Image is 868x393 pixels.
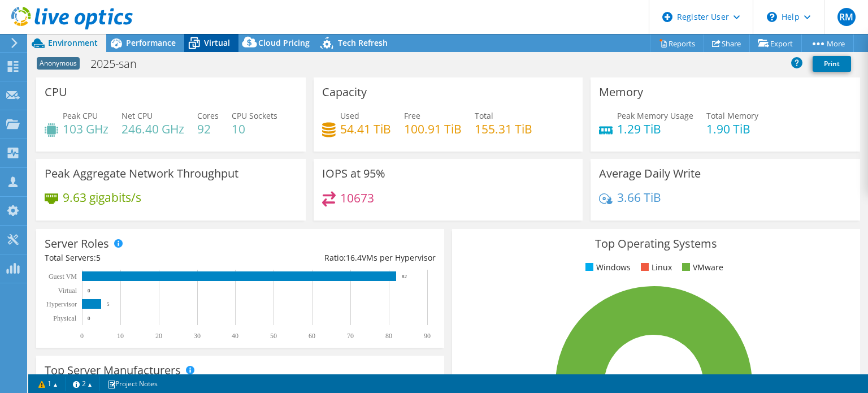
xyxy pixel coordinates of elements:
text: Guest VM [49,273,77,280]
h3: Capacity [322,86,367,98]
text: 0 [80,332,84,340]
span: 16.4 [346,252,362,263]
span: Anonymous [37,57,80,70]
text: 40 [232,332,238,340]
h3: Top Operating Systems [461,237,852,250]
text: 5 [107,301,110,307]
span: Peak CPU [63,110,98,121]
h4: 10673 [340,192,374,204]
h4: 54.41 TiB [340,123,391,135]
li: Windows [583,261,631,274]
h4: 3.66 TiB [617,191,661,204]
span: Cloud Pricing [258,37,310,48]
div: Ratio: VMs per Hypervisor [240,252,436,264]
a: Reports [650,34,704,52]
h3: Peak Aggregate Network Throughput [45,167,238,180]
span: Free [404,110,420,121]
h4: 10 [232,123,277,135]
span: CPU Sockets [232,110,277,121]
text: 90 [424,332,431,340]
text: 60 [309,332,315,340]
h4: 246.40 GHz [121,123,184,135]
text: 30 [194,332,201,340]
text: 0 [88,316,90,321]
h3: Memory [599,86,643,98]
a: Share [704,34,750,52]
h4: 1.29 TiB [617,123,693,135]
span: Environment [48,37,98,48]
a: 1 [31,377,66,391]
span: Used [340,110,359,121]
text: 0 [88,288,90,293]
div: Total Servers: [45,252,240,264]
text: 50 [270,332,277,340]
text: Physical [53,314,76,322]
h3: IOPS at 95% [322,167,385,180]
h4: 92 [197,123,219,135]
a: 2 [65,377,100,391]
span: Tech Refresh [338,37,388,48]
span: Peak Memory Usage [617,110,693,121]
h4: 1.90 TiB [706,123,758,135]
text: Virtual [58,287,77,295]
li: Linux [638,261,672,274]
li: VMware [679,261,723,274]
text: 10 [117,332,124,340]
text: 80 [385,332,392,340]
h3: Server Roles [45,237,109,250]
h4: 103 GHz [63,123,108,135]
a: More [801,34,854,52]
h3: CPU [45,86,67,98]
span: Performance [126,37,176,48]
h3: Top Server Manufacturers [45,364,181,377]
span: Total [475,110,493,121]
h4: 100.91 TiB [404,123,462,135]
span: Virtual [204,37,230,48]
span: Cores [197,110,219,121]
h4: 155.31 TiB [475,123,532,135]
a: Print [813,56,851,72]
a: Project Notes [99,377,166,391]
span: RM [837,8,856,26]
h4: 9.63 gigabits/s [63,191,141,204]
text: Hypervisor [46,300,77,308]
h1: 2025-san [85,58,154,70]
span: Net CPU [121,110,153,121]
text: 20 [155,332,162,340]
span: 5 [96,252,101,263]
span: Total Memory [706,110,758,121]
a: Export [749,34,802,52]
text: 82 [402,274,407,279]
h3: Average Daily Write [599,167,701,180]
text: 70 [347,332,354,340]
svg: \n [767,12,777,22]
